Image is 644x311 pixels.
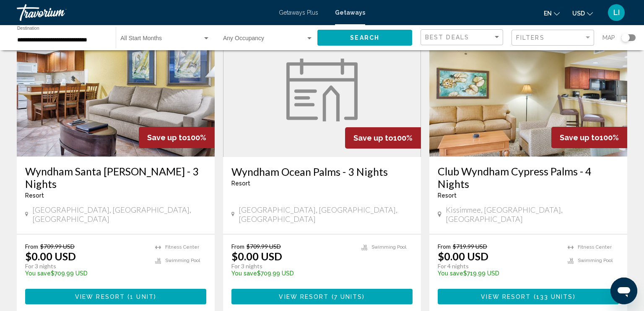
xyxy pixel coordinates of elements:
span: View Resort [481,293,531,300]
span: LI [613,8,620,17]
span: Best Deals [425,34,469,41]
span: View Resort [75,293,125,300]
span: [GEOGRAPHIC_DATA], [GEOGRAPHIC_DATA], [GEOGRAPHIC_DATA] [32,205,206,224]
span: From [25,243,38,250]
span: Kissimmee, [GEOGRAPHIC_DATA], [GEOGRAPHIC_DATA] [446,205,619,224]
a: Wyndham Santa [PERSON_NAME] - 3 Nights [25,165,206,190]
div: 100% [345,127,421,149]
span: $719.99 USD [453,243,487,250]
p: For 3 nights [231,262,353,270]
span: Swimming Pool [165,258,200,263]
span: Swimming Pool [371,244,406,250]
span: 133 units [536,293,573,300]
button: View Resort(133 units) [438,289,619,304]
span: ( ) [531,293,575,300]
span: Save up to [353,134,393,142]
a: Getaways Plus [279,9,318,16]
span: Resort [438,192,457,199]
img: 3995I01X.jpg [429,23,627,157]
p: For 4 nights [438,262,559,270]
span: Save up to [560,133,600,142]
a: Travorium [17,4,270,21]
button: Change currency [572,7,593,19]
p: $719.99 USD [438,270,559,277]
button: View Resort(7 units) [231,289,413,304]
img: week.svg [286,59,358,121]
span: Resort [231,180,250,187]
p: $709.99 USD [25,270,147,277]
span: ( ) [125,293,156,300]
span: USD [572,10,585,17]
p: $709.99 USD [231,270,353,277]
button: Change language [544,7,560,19]
button: Search [317,30,412,45]
span: Swimming Pool [578,258,613,263]
span: Fitness Center [165,244,199,250]
button: View Resort(1 unit) [25,289,206,304]
span: View Resort [279,293,329,300]
span: en [544,10,552,17]
span: Fitness Center [578,244,612,250]
span: You save [231,270,257,277]
span: From [231,243,244,250]
span: Save up to [147,133,187,142]
p: $0.00 USD [231,250,282,262]
a: Getaways [335,9,365,16]
div: 100% [139,127,215,148]
span: ( ) [329,293,365,300]
span: 7 units [334,293,363,300]
button: Filter [512,29,594,46]
mat-select: Sort by [425,34,501,41]
span: Filters [516,34,545,41]
p: For 3 nights [25,262,147,270]
img: 3871I01X.jpg [17,23,215,157]
a: Wyndham Ocean Palms - 3 Nights [231,165,413,178]
span: You save [438,270,463,277]
span: $709.99 USD [247,243,281,250]
span: You save [25,270,51,277]
span: 1 unit [130,293,154,300]
button: User Menu [605,4,627,21]
iframe: Button to launch messaging window [610,278,637,304]
span: $709.99 USD [40,243,75,250]
p: $0.00 USD [438,250,488,262]
span: [GEOGRAPHIC_DATA], [GEOGRAPHIC_DATA], [GEOGRAPHIC_DATA] [239,205,413,224]
span: Search [350,35,379,41]
span: Map [602,32,615,44]
span: Resort [25,192,44,199]
div: 100% [551,127,627,148]
p: $0.00 USD [25,250,76,262]
a: Club Wyndham Cypress Palms - 4 Nights [438,165,619,190]
span: From [438,243,451,250]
